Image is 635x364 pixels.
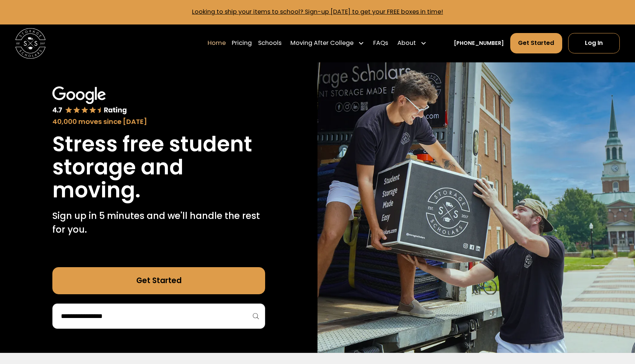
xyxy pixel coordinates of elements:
div: About [394,33,430,54]
div: 40,000 moves since [DATE] [52,117,265,127]
a: FAQs [373,33,388,54]
a: Home [208,33,226,54]
div: Moving After College [287,33,367,54]
img: Storage Scholars main logo [15,28,46,59]
img: Google 4.7 star rating [52,86,127,115]
div: About [397,39,416,48]
a: Get Started [52,267,265,295]
a: Log In [568,33,620,53]
a: Looking to ship your items to school? Sign-up [DATE] to get your FREE boxes in time! [192,7,443,16]
a: Pricing [232,33,252,54]
a: [PHONE_NUMBER] [454,39,504,47]
img: Storage Scholars makes moving and storage easy. [317,62,635,353]
p: Sign up in 5 minutes and we'll handle the rest for you. [52,209,265,237]
a: Schools [258,33,281,54]
div: Moving After College [290,39,354,48]
h1: Stress free student storage and moving. [52,133,265,202]
a: Get Started [510,33,562,53]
